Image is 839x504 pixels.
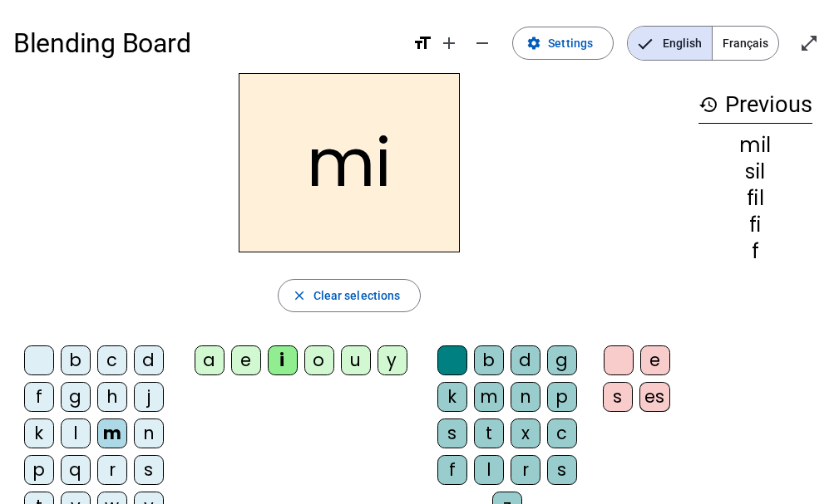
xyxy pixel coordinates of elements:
[698,215,812,235] div: fi
[512,27,614,60] button: Settings
[698,242,812,262] div: f
[61,345,91,375] div: b
[97,455,127,485] div: r
[313,286,401,306] span: Clear selections
[511,418,540,448] div: x
[547,418,577,448] div: c
[639,382,670,412] div: es
[437,382,467,412] div: k
[97,382,127,412] div: h
[698,135,812,155] div: mil
[61,418,91,448] div: l
[547,382,577,412] div: p
[511,345,540,375] div: d
[799,33,819,53] mat-icon: open_in_full
[13,17,399,70] h1: Blending Board
[526,36,541,51] mat-icon: settings
[341,345,371,375] div: u
[511,382,540,412] div: n
[378,345,407,375] div: y
[24,455,54,485] div: p
[698,188,812,208] div: fil
[547,345,577,375] div: g
[472,33,492,53] mat-icon: remove
[134,345,164,375] div: d
[547,455,577,485] div: s
[278,279,422,312] button: Clear selections
[474,455,504,485] div: l
[698,95,718,115] mat-icon: history
[97,418,127,448] div: m
[239,73,460,252] h2: mi
[437,418,467,448] div: s
[511,455,540,485] div: r
[304,345,334,375] div: o
[792,27,826,60] button: Enter full screen
[134,382,164,412] div: j
[698,162,812,182] div: sil
[231,345,261,375] div: e
[292,288,307,303] mat-icon: close
[713,27,778,60] span: Français
[698,86,812,124] h3: Previous
[134,418,164,448] div: n
[628,27,712,60] span: English
[603,382,633,412] div: s
[437,455,467,485] div: f
[24,382,54,412] div: f
[439,33,459,53] mat-icon: add
[61,455,91,485] div: q
[61,382,91,412] div: g
[268,345,298,375] div: i
[195,345,225,375] div: a
[548,33,593,53] span: Settings
[627,26,779,61] mat-button-toggle-group: Language selection
[474,418,504,448] div: t
[412,33,432,53] mat-icon: format_size
[466,27,499,60] button: Decrease font size
[97,345,127,375] div: c
[24,418,54,448] div: k
[474,382,504,412] div: m
[474,345,504,375] div: b
[640,345,670,375] div: e
[134,455,164,485] div: s
[432,27,466,60] button: Increase font size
